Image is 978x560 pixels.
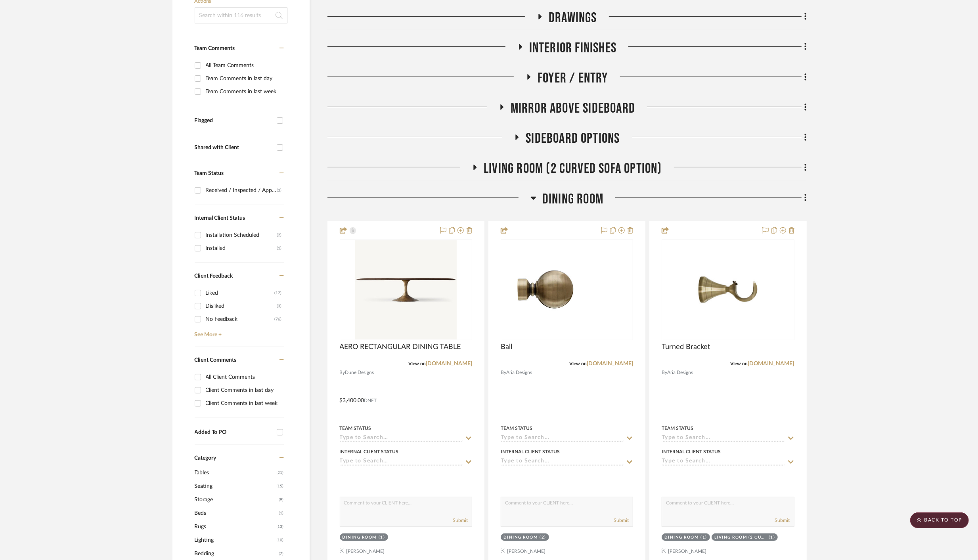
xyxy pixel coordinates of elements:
span: MIRROR ABOVE SIDEBOARD [511,100,635,117]
input: Type to Search… [501,458,624,466]
span: (10) [277,534,284,547]
input: Search within 116 results [195,8,287,23]
div: Installation Scheduled [206,229,277,242]
div: (1) [769,535,775,541]
input: Type to Search… [340,458,463,466]
span: Aria Designs [667,369,693,376]
span: View on [408,361,426,366]
div: Team Comments in last week [206,85,282,98]
div: Team Status [501,425,532,432]
a: See More + [193,326,284,338]
span: Tables [195,466,275,479]
span: (1) [279,507,284,520]
div: (76) [275,313,282,326]
button: Submit [775,517,790,524]
div: (1) [701,535,708,541]
div: Internal Client Status [501,448,560,455]
span: Living Room (2 Curved Sofa Option) [484,160,662,177]
span: (21) [277,466,284,479]
div: Received / Inspected / Approved [206,184,277,197]
div: Living Room (2 Curved Sofa Option) [714,535,767,541]
div: All Client Comments [206,371,282,384]
span: Ball [501,343,512,351]
div: Team Status [340,425,371,432]
scroll-to-top-button: BACK TO TOP [910,512,969,528]
span: Beds [195,506,277,520]
div: Added To PO [195,429,273,436]
span: Foyer / Entry [538,70,608,87]
input: Type to Search… [662,458,785,466]
div: Installed [206,242,277,255]
div: Shared with Client [195,144,273,151]
div: Client Comments in last day [206,384,282,397]
div: No Feedback [206,313,275,326]
span: Dining Room [542,191,603,208]
span: Storage [195,493,277,506]
span: By [662,369,667,376]
div: (1) [379,535,385,541]
span: (9) [279,493,284,506]
span: Seating [195,479,275,493]
span: Client Comments [195,357,237,363]
span: Dune Designs [345,369,374,376]
span: (13) [277,520,284,533]
div: (1) [277,242,282,255]
button: Submit [614,517,629,524]
span: By [501,369,506,376]
span: (7) [279,547,284,560]
span: AERO RECTANGULAR DINING TABLE [340,343,461,351]
div: Flagged [195,117,273,124]
div: Team Status [662,425,693,432]
div: 0 [662,240,794,340]
span: Aria Designs [506,369,532,376]
a: [DOMAIN_NAME] [426,361,472,366]
span: DRAWINGS [549,10,597,27]
div: Client Comments in last week [206,397,282,410]
input: Type to Search… [662,435,785,442]
div: (3) [277,184,282,197]
input: Type to Search… [340,435,463,442]
button: Submit [453,517,468,524]
input: Type to Search… [501,435,624,442]
div: Liked [206,287,275,299]
span: Lighting [195,533,275,547]
span: Internal Client Status [195,215,245,221]
div: Disliked [206,300,277,313]
span: SIDEBOARD OPTIONS [526,130,620,147]
img: Ball [517,240,616,339]
span: (15) [277,480,284,493]
span: INTERIOR FINISHES [529,40,616,57]
div: Team Comments in last day [206,72,282,85]
div: Internal Client Status [662,448,721,455]
span: View on [731,361,748,366]
div: (2) [277,229,282,242]
a: [DOMAIN_NAME] [587,361,633,366]
span: View on [569,361,587,366]
span: Category [195,455,216,462]
div: All Team Comments [206,59,282,72]
span: Client Feedback [195,273,233,279]
img: AERO RECTANGULAR DINING TABLE [355,240,457,339]
div: Dining Room [343,535,377,541]
div: Dining Room [664,535,699,541]
div: (2) [540,535,546,541]
span: Team Status [195,171,224,176]
span: Rugs [195,520,275,533]
div: Dining Room [503,535,538,541]
span: By [340,369,345,376]
a: [DOMAIN_NAME] [748,361,794,366]
div: (12) [275,287,282,299]
span: Turned Bracket [662,343,710,351]
img: Turned Bracket [678,240,777,339]
div: Internal Client Status [340,448,399,455]
span: Team Comments [195,46,235,51]
div: (3) [277,300,282,313]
